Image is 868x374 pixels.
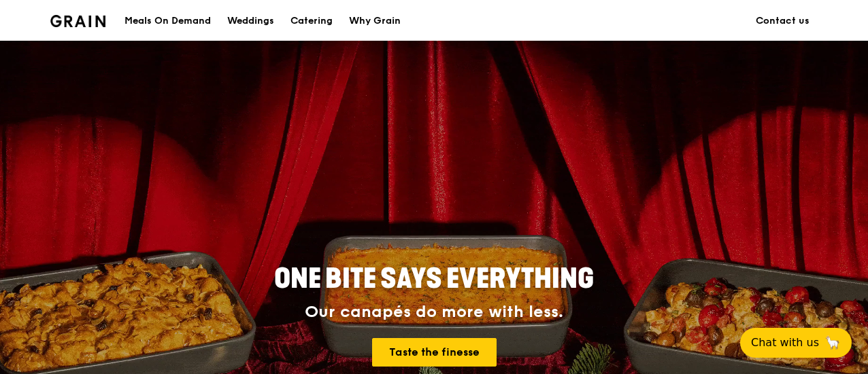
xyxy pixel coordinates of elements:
a: Why Grain [341,1,409,41]
a: Contact us [748,1,818,41]
div: Catering [290,1,333,41]
img: Grain [50,15,105,27]
span: Chat with us [751,335,819,351]
a: Weddings [219,1,282,41]
span: 🦙 [824,335,841,351]
div: Weddings [227,1,274,41]
div: Meals On Demand [124,1,211,41]
a: Catering [282,1,341,41]
button: Chat with us🦙 [740,328,852,358]
div: Why Grain [349,1,401,41]
div: Our canapés do more with less. [189,303,679,322]
span: ONE BITE SAYS EVERYTHING [274,263,594,295]
a: Taste the finesse [372,338,497,367]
